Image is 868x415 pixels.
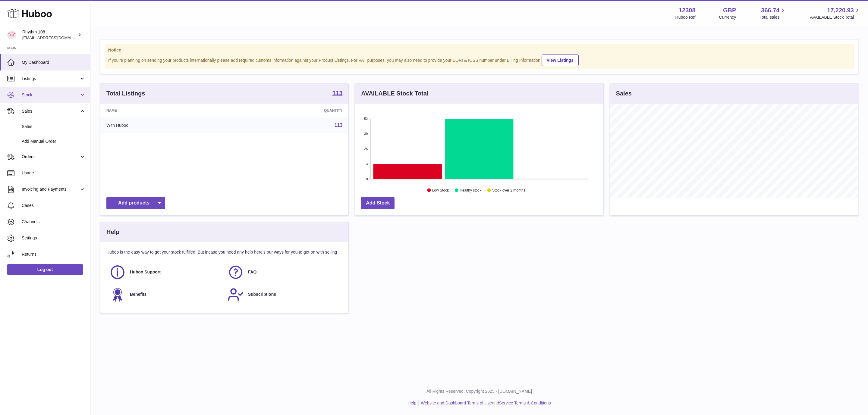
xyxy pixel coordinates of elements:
[22,76,79,82] span: Listings
[810,6,861,20] a: 17,220.93 AVAILABLE Stock Total
[432,188,449,192] text: Low Stock
[106,249,342,255] p: Huboo is the easy way to get your stock fulfilled. But incase you need any help here's our ways f...
[679,6,696,14] strong: 12308
[22,219,86,225] span: Channels
[460,188,482,192] text: Healthy stock
[22,203,86,208] span: Cases
[248,292,276,297] span: Subscriptions
[7,30,16,39] img: orders@rhythm108.com
[419,400,551,406] li: and
[130,292,146,297] span: Benefits
[759,14,786,20] span: Total sales
[22,170,86,176] span: Usage
[22,139,86,144] span: Add Manual Order
[761,6,779,14] span: 366.74
[22,186,79,192] span: Invoicing and Payments
[22,235,86,241] span: Settings
[228,264,340,280] a: FAQ
[231,104,348,117] th: Quantity
[22,29,77,41] div: Rhythm 108
[22,124,86,129] span: Sales
[408,401,417,405] a: Help
[616,89,632,98] h3: Sales
[22,60,86,65] span: My Dashboard
[130,269,161,275] span: Huboo Support
[723,6,736,14] strong: GBP
[364,147,368,151] text: 26
[542,55,579,66] a: View Listings
[106,228,119,236] h3: Help
[108,47,850,53] strong: Notice
[675,14,696,20] div: Huboo Ref
[106,89,145,98] h3: Total Listings
[335,123,343,128] a: 113
[364,132,368,136] text: 39
[106,197,165,209] a: Add products
[332,90,342,97] a: 113
[7,264,83,275] a: Log out
[100,104,231,117] th: Name
[492,188,525,192] text: Stock over 2 months
[109,264,222,280] a: Huboo Support
[361,89,428,98] h3: AVAILABLE Stock Total
[22,251,86,257] span: Returns
[827,6,854,14] span: 17,220.93
[759,6,786,20] a: 366.74 Total sales
[366,177,368,181] text: 0
[364,117,368,120] text: 52
[22,92,79,98] span: Stock
[364,162,368,166] text: 13
[108,54,850,66] div: If you're planning on sending your products internationally please add required customs informati...
[248,269,257,275] span: FAQ
[332,90,342,96] strong: 113
[22,154,79,160] span: Orders
[810,14,861,20] span: AVAILABLE Stock Total
[100,117,231,133] td: With Huboo
[719,14,736,20] div: Currency
[22,108,79,114] span: Sales
[95,388,863,394] p: All Rights Reserved. Copyright 2025 - [DOMAIN_NAME]
[421,401,492,405] a: Website and Dashboard Terms of Use
[361,197,395,209] a: Add Stock
[109,286,222,303] a: Benefits
[499,401,551,405] a: Service Terms & Conditions
[228,286,340,303] a: Subscriptions
[22,35,89,40] span: [EMAIL_ADDRESS][DOMAIN_NAME]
